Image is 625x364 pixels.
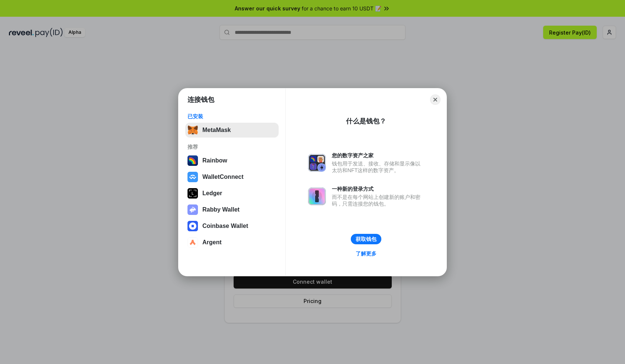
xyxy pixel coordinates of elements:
[351,249,381,258] a: 了解更多
[332,194,424,207] div: 而不是在每个网站上创建新的账户和密码，只需连接您的钱包。
[185,219,279,233] button: Coinbase Wallet
[185,123,279,138] button: MetaMask
[202,157,227,164] div: Rainbow
[187,204,198,215] img: svg+xml,%3Csvg%20xmlns%3D%22http%3A%2F%2Fwww.w3.org%2F2000%2Fsvg%22%20fill%3D%22none%22%20viewBox...
[187,221,198,231] img: svg+xml,%3Csvg%20width%3D%2228%22%20height%3D%2228%22%20viewBox%3D%220%200%2028%2028%22%20fill%3D...
[187,155,198,166] img: svg+xml,%3Csvg%20width%3D%22120%22%20height%3D%22120%22%20viewBox%3D%220%200%20120%20120%22%20fil...
[308,154,326,172] img: svg+xml,%3Csvg%20xmlns%3D%22http%3A%2F%2Fwww.w3.org%2F2000%2Fsvg%22%20fill%3D%22none%22%20viewBox...
[185,235,279,250] button: Argent
[187,113,276,120] div: 已安装
[332,152,424,159] div: 您的数字资产之家
[187,172,198,182] img: svg+xml,%3Csvg%20width%3D%2228%22%20height%3D%2228%22%20viewBox%3D%220%200%2028%2028%22%20fill%3D...
[356,250,376,257] div: 了解更多
[202,239,222,246] div: Argent
[187,188,198,199] img: svg+xml,%3Csvg%20xmlns%3D%22http%3A%2F%2Fwww.w3.org%2F2000%2Fsvg%22%20width%3D%2228%22%20height%3...
[187,237,198,248] img: svg+xml,%3Csvg%20width%3D%2228%22%20height%3D%2228%22%20viewBox%3D%220%200%2028%2028%22%20fill%3D...
[185,153,279,168] button: Rainbow
[332,160,424,174] div: 钱包用于发送、接收、存储和显示像以太坊和NFT这样的数字资产。
[185,170,279,184] button: WalletConnect
[430,94,440,105] button: Close
[187,144,276,150] div: 推荐
[202,127,231,133] div: MetaMask
[185,202,279,217] button: Rabby Wallet
[202,190,222,197] div: Ledger
[346,117,386,126] div: 什么是钱包？
[356,236,376,242] div: 获取钱包
[202,174,244,180] div: WalletConnect
[202,206,240,213] div: Rabby Wallet
[308,187,326,205] img: svg+xml,%3Csvg%20xmlns%3D%22http%3A%2F%2Fwww.w3.org%2F2000%2Fsvg%22%20fill%3D%22none%22%20viewBox...
[187,125,198,135] img: svg+xml,%3Csvg%20fill%3D%22none%22%20height%3D%2233%22%20viewBox%3D%220%200%2035%2033%22%20width%...
[187,95,214,104] h1: 连接钱包
[185,186,279,201] button: Ledger
[202,223,248,229] div: Coinbase Wallet
[332,186,424,192] div: 一种新的登录方式
[351,234,381,244] button: 获取钱包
